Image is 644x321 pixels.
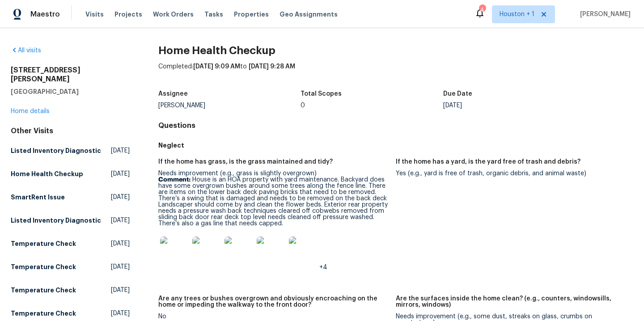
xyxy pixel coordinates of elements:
[301,102,443,109] div: 0
[11,189,130,205] a: SmartRent Issue[DATE]
[396,170,626,177] div: Yes (e.g., yard is free of trash, organic debris, and animal waste)
[85,10,104,19] span: Visits
[11,66,130,84] h2: [STREET_ADDRESS][PERSON_NAME]
[11,146,101,155] h5: Listed Inventory Diagnostic
[158,102,301,109] div: [PERSON_NAME]
[111,146,130,155] span: [DATE]
[11,166,130,182] a: Home Health Checkup[DATE]
[193,63,240,70] span: [DATE] 9:09 AM
[396,159,580,165] h5: If the home has a yard, is the yard free of trash and debris?
[479,5,485,14] div: 4
[11,282,130,298] a: Temperature Check[DATE]
[158,46,633,55] h2: Home Health Checkup
[158,121,633,130] h4: Questions
[111,286,130,295] span: [DATE]
[11,236,130,252] a: Temperature Check[DATE]
[234,10,269,19] span: Properties
[111,239,130,248] span: [DATE]
[204,11,223,17] span: Tasks
[158,177,389,227] p: House is an HOA property with yard maintenance. Backyard does have some overgrown bushes around s...
[114,10,142,19] span: Projects
[158,170,389,270] div: Needs improvement (e.g., grass is slightly overgrown)
[111,309,130,318] span: [DATE]
[11,87,130,96] h5: [GEOGRAPHIC_DATA]
[11,286,76,295] h5: Temperature Check
[11,216,101,225] h5: Listed Inventory Diagnostic
[319,264,327,270] span: +4
[443,102,586,109] div: [DATE]
[158,91,188,97] h5: Assignee
[500,10,534,19] span: Houston + 1
[11,143,130,159] a: Listed Inventory Diagnostic[DATE]
[249,63,295,70] span: [DATE] 9:28 AM
[111,169,130,178] span: [DATE]
[11,47,41,54] a: All visits
[158,141,633,150] h5: Neglect
[158,159,333,165] h5: If the home has grass, is the grass maintained and tidy?
[111,193,130,202] span: [DATE]
[280,10,338,19] span: Geo Assignments
[111,262,130,271] span: [DATE]
[11,259,130,275] a: Temperature Check[DATE]
[158,62,633,85] div: Completed: to
[443,91,472,97] h5: Due Date
[11,212,130,228] a: Listed Inventory Diagnostic[DATE]
[158,313,389,320] div: No
[30,10,60,19] span: Maestro
[396,296,626,308] h5: Are the surfaces inside the home clean? (e.g., counters, windowsills, mirrors, windows)
[576,10,631,19] span: [PERSON_NAME]
[11,239,76,248] h5: Temperature Check
[301,91,342,97] h5: Total Scopes
[11,193,65,202] h5: SmartRent Issue
[153,10,194,19] span: Work Orders
[11,108,50,114] a: Home details
[158,177,191,183] b: Comment:
[11,262,76,271] h5: Temperature Check
[111,216,130,225] span: [DATE]
[11,127,130,135] div: Other Visits
[11,169,83,178] h5: Home Health Checkup
[11,309,76,318] h5: Temperature Check
[158,296,389,308] h5: Are any trees or bushes overgrown and obviously encroaching on the home or impeding the walkway t...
